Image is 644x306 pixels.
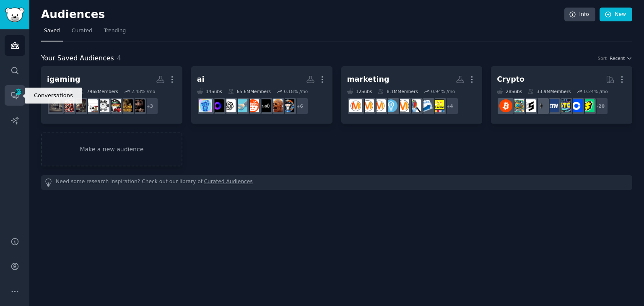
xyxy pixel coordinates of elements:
div: 8.1M Members [378,88,418,94]
img: ethz [546,99,559,112]
a: Crypto28Subs33.9MMembers0.24% /mo+20TheRaceTo10MillionCoinBaseCrypto_Generalethzethereumethstaker... [491,66,632,124]
img: DigitalMarketingHelp [431,99,444,112]
div: 796k Members [78,88,118,94]
a: Trending [101,24,129,41]
img: CoinBase [570,99,583,112]
img: OnlineCasinoBlackjack [108,99,121,112]
img: blackjack [85,99,98,112]
img: eDealerIGaming [49,99,62,112]
h2: Audiences [41,8,564,21]
span: Trending [104,27,126,35]
img: LocalLLM [211,99,224,112]
img: BuckshotRouletteFans [132,99,145,112]
span: Recent [610,55,625,61]
div: 0.18 % /mo [284,88,308,94]
div: Need some research inspiration? Check out our library of [41,175,632,190]
span: 400 [15,89,22,95]
a: ai14Subs65.6MMembers0.18% /mo+6aiArtCursedAICharacterAIFuturologytechnologyOpenAILocalLLMartificial [191,66,332,124]
img: content_marketing [396,99,409,112]
img: ethstaker [523,99,536,112]
img: OpenAI [223,99,236,112]
div: + 6 [291,97,309,115]
div: 14 Sub s [197,88,222,94]
a: Make a new audience [41,132,182,166]
a: Info [564,8,595,22]
img: DigitalMarketing [361,99,374,112]
span: 4 [117,54,121,62]
img: CursedAI [270,99,283,112]
div: Sort [598,55,607,61]
img: marketing [373,99,386,112]
img: GummySearch logo [5,8,24,22]
img: CharacterAI [258,99,271,112]
img: CasinoFreebies [120,99,133,112]
a: marketing12Subs8.1MMembers0.94% /mo+4DigitalMarketingHelpEmailmarketingMarketingResearchcontent_m... [341,66,483,124]
img: technology [234,99,247,112]
div: + 20 [591,97,608,115]
span: Your Saved Audiences [41,53,114,64]
div: 0.94 % /mo [431,88,455,94]
div: 28 Sub s [497,88,522,94]
img: Crypto_General [558,99,571,112]
div: + 3 [141,97,158,115]
div: ai [197,74,205,85]
div: Crypto [497,74,525,85]
img: Entrepreneur [384,99,397,112]
img: BitcoinBeginners [499,99,512,112]
img: memecoins [511,99,524,112]
div: 11 Sub s [47,88,72,94]
img: Emailmarketing [420,99,433,112]
a: Curated [69,24,95,41]
div: marketing [347,74,390,85]
a: igaming11Subs796kMembers2.48% /mo+3BuckshotRouletteFansCasinoFreebiesOnlineCasinoBlackjackCasinob... [41,66,182,124]
img: ethereum [535,99,548,112]
div: + 4 [441,97,459,115]
div: 65.6M Members [228,88,271,94]
button: Recent [610,55,632,61]
img: TheRaceTo10Million [582,99,595,112]
img: aiArt [281,99,294,112]
div: 2.48 % /mo [131,88,155,94]
span: Curated [72,27,92,35]
div: 0.24 % /mo [584,88,608,94]
img: MarketingResearch [408,99,421,112]
div: 33.9M Members [528,88,571,94]
a: 400 [5,85,25,106]
img: Futurology [246,99,259,112]
a: Curated Audiences [204,178,253,187]
span: Saved [44,27,60,35]
img: iGamingBonusFellas [73,99,86,112]
img: artificial [199,99,212,112]
a: Saved [41,24,63,41]
div: igaming [47,74,80,85]
img: Casino [96,99,109,112]
a: New [600,8,632,22]
div: 12 Sub s [347,88,372,94]
img: AskMarketing [349,99,362,112]
img: iGamingBonusSeekers [61,99,74,112]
